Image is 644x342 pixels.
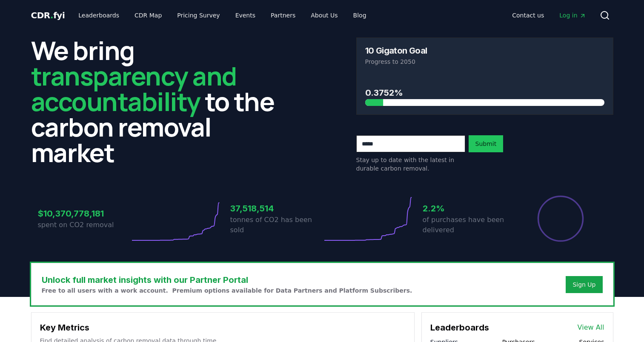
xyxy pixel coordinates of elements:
[365,86,604,99] h3: 0.3752%
[559,11,586,20] span: Log in
[128,8,169,23] a: CDR Map
[572,280,595,289] a: Sign Up
[537,195,584,242] div: Percentage of sales delivered
[469,135,504,152] button: Submit
[346,8,373,23] a: Blog
[72,8,373,23] nav: Main
[566,276,602,293] button: Sign Up
[230,202,322,215] h3: 37,518,514
[356,156,465,173] p: Stay up to date with the latest in durable carbon removal.
[31,37,288,165] h2: We bring to the carbon removal market
[230,215,322,235] p: tonnes of CO2 has been sold
[170,8,226,23] a: Pricing Survey
[40,321,406,334] h3: Key Metrics
[423,215,515,235] p: of purchases have been delivered
[42,286,412,295] p: Free to all users with a work account. Premium options available for Data Partners and Platform S...
[50,10,53,20] span: .
[578,322,604,333] a: View All
[229,8,262,23] a: Events
[365,57,604,66] p: Progress to 2050
[72,8,126,23] a: Leaderboards
[264,8,302,23] a: Partners
[552,8,592,23] a: Log in
[38,220,130,230] p: spent on CO2 removal
[423,202,515,215] h3: 2.2%
[31,10,65,20] span: CDR fyi
[365,46,427,55] h3: 10 Gigaton Goal
[505,8,551,23] a: Contact us
[505,8,592,23] nav: Main
[304,8,344,23] a: About Us
[430,321,489,334] h3: Leaderboards
[42,274,412,286] h3: Unlock full market insights with our Partner Portal
[31,9,65,21] a: CDR.fyi
[31,58,237,119] span: transparency and accountability
[38,207,130,220] h3: $10,370,778,181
